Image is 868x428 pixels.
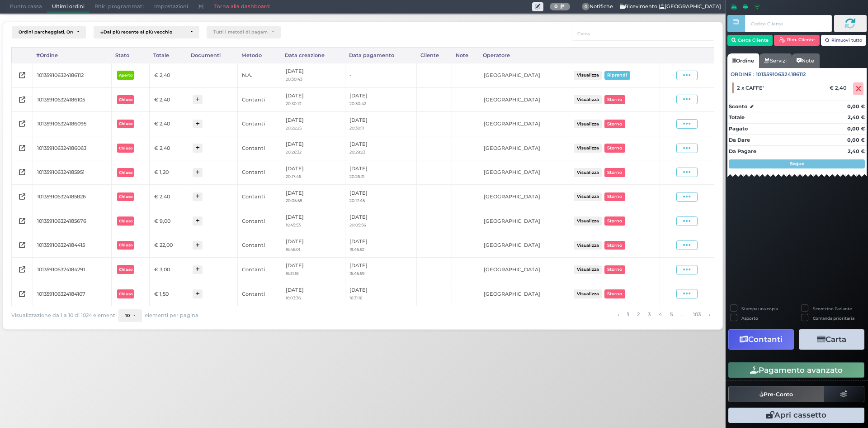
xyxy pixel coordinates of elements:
[119,170,132,175] b: Chiuso
[281,185,345,209] td: [DATE]
[286,149,302,154] small: 20:26:32
[624,309,631,319] a: alla pagina 1
[237,282,281,306] td: Contanti
[33,282,112,306] td: 101359106324184107
[729,125,748,132] strong: Pagato
[604,265,625,274] button: Storno
[237,112,281,136] td: Contanti
[345,48,416,63] div: Data pagamento
[813,306,852,312] label: Scontrino Parlante
[604,144,625,152] button: Storno
[286,198,302,203] small: 20:05:58
[345,136,416,160] td: [DATE]
[479,112,568,136] td: [GEOGRAPHIC_DATA]
[813,315,854,321] label: Comanda prioritaria
[847,103,865,110] strong: 0,00 €
[33,160,112,185] td: 101359106324185951
[281,87,345,112] td: [DATE]
[237,160,281,185] td: Contanti
[209,0,274,13] a: Torna alla dashboard
[349,174,364,179] small: 20:26:31
[33,185,112,209] td: 101359106324185826
[33,112,112,136] td: 101359106324186095
[237,136,281,160] td: Contanti
[33,87,112,112] td: 101359106324186105
[727,35,773,46] button: Cerca Cliente
[737,85,764,91] span: 2 x CAFFE'
[349,271,364,276] small: 16:45:59
[848,148,865,154] strong: 2,40 €
[452,48,479,63] div: Note
[119,219,132,223] b: Chiuso
[604,168,625,177] button: Storno
[349,125,364,130] small: 20:30:11
[706,309,712,319] a: pagina successiva
[281,233,345,258] td: [DATE]
[792,53,819,68] a: Note
[479,257,568,282] td: [GEOGRAPHIC_DATA]
[604,95,625,104] button: Storno
[150,209,187,233] td: € 9,00
[345,209,416,233] td: [DATE]
[741,315,758,321] label: Asporto
[554,3,558,10] b: 0
[118,309,198,322] div: elementi per pagina
[33,257,112,282] td: 101359106324184291
[604,71,630,80] button: Riprendi
[731,71,755,78] span: Ordine :
[574,216,602,225] button: Visualizza
[237,63,281,87] td: N.A.
[574,241,602,250] button: Visualizza
[237,233,281,258] td: Contanti
[237,257,281,282] td: Contanti
[416,48,452,63] div: Cliente
[150,136,187,160] td: € 2,40
[286,125,302,130] small: 20:29:25
[741,306,778,312] label: Stampa una copia
[345,185,416,209] td: [DATE]
[604,241,625,250] button: Storno
[727,53,759,68] a: Ordine
[281,63,345,87] td: [DATE]
[756,71,806,78] span: 101359106324186112
[150,257,187,282] td: € 3,00
[349,101,366,106] small: 20:30:42
[119,243,132,247] b: Chiuso
[799,329,864,350] button: Carta
[47,0,90,13] span: Ultimi ordini
[479,87,568,112] td: [GEOGRAPHIC_DATA]
[574,289,602,298] button: Visualizza
[345,63,416,87] td: -
[281,160,345,185] td: [DATE]
[237,209,281,233] td: Contanti
[345,257,416,282] td: [DATE]
[645,309,653,319] a: alla pagina 3
[33,48,112,63] div: #Ordine
[479,63,568,87] td: [GEOGRAPHIC_DATA]
[345,87,416,112] td: [DATE]
[119,194,132,199] b: Chiuso
[119,121,132,126] b: Chiuso
[286,77,302,82] small: 20:30:43
[119,267,132,272] b: Chiuso
[574,120,602,128] button: Visualizza
[828,85,851,91] div: € 2,40
[729,114,745,120] strong: Totale
[479,160,568,185] td: [GEOGRAPHIC_DATA]
[729,137,750,143] strong: Da Dare
[728,329,794,350] button: Contanti
[281,282,345,306] td: [DATE]
[281,209,345,233] td: [DATE]
[150,48,187,63] div: Totale
[19,29,73,35] div: Ordini parcheggiati, Ordini aperti, Ordini chiusi
[5,0,47,13] span: Punto cassa
[150,87,187,112] td: € 2,40
[213,29,268,35] div: Tutti i metodi di pagamento
[125,313,130,318] span: 10
[11,310,117,321] span: Visualizzazione da 1 a 10 di 1024 elementi
[286,222,301,227] small: 19:45:53
[774,35,820,46] button: Rim. Cliente
[574,265,602,274] button: Visualizza
[100,29,186,35] div: Dal più recente al più vecchio
[286,295,301,300] small: 16:03:36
